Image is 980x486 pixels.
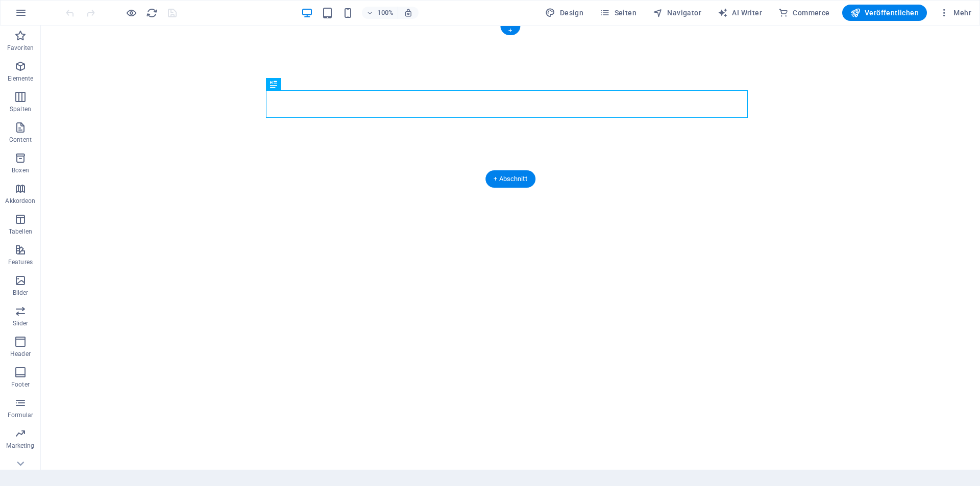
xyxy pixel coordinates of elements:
[5,197,35,205] p: Akkordeon
[778,8,830,18] span: Commerce
[500,26,520,35] div: +
[541,5,587,21] button: Design
[404,8,413,17] i: Bei Größenänderung Zoomstufe automatisch an das gewählte Gerät anpassen.
[939,8,971,18] span: Mehr
[718,8,762,18] span: AI Writer
[935,5,975,21] button: Mehr
[10,350,31,358] p: Header
[649,5,705,21] button: Navigator
[362,7,398,19] button: 100%
[10,105,31,113] p: Spalten
[9,136,32,144] p: Content
[714,5,766,21] button: AI Writer
[145,7,158,19] button: reload
[9,227,32,236] p: Tabellen
[600,8,636,18] span: Seiten
[485,170,535,188] div: + Abschnitt
[8,258,33,266] p: Features
[8,411,34,419] p: Formular
[146,7,158,19] i: Seite neu laden
[13,319,29,327] p: Slider
[377,7,394,19] h6: 100%
[596,5,641,21] button: Seiten
[7,44,34,52] p: Favoriten
[842,5,927,21] button: Veröffentlichen
[13,289,29,297] p: Bilder
[774,5,834,21] button: Commerce
[12,166,29,174] p: Boxen
[850,8,919,18] span: Veröffentlichen
[541,5,587,21] div: Design (Strg+Alt+Y)
[653,8,701,18] span: Navigator
[125,7,137,19] button: Klicke hier, um den Vorschau-Modus zu verlassen
[8,74,34,83] p: Elemente
[6,442,34,450] p: Marketing
[11,380,30,389] p: Footer
[545,8,583,18] span: Design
